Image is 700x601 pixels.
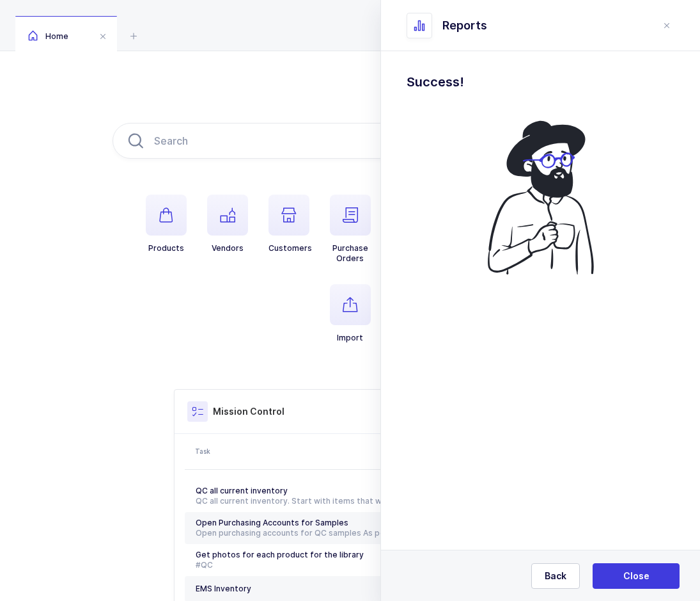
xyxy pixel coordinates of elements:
[113,123,588,159] input: Search
[196,518,348,527] span: Open Purchasing Accounts for Samples
[442,18,487,33] span: Reports
[330,195,371,264] button: PurchaseOrders
[28,31,68,41] span: Home
[196,528,453,538] div: Open purchasing accounts for QC samples As per [PERSON_NAME], we had an account with [PERSON_NAME...
[195,446,455,456] div: Task
[196,550,364,559] span: Get photos for each product for the library
[196,584,251,593] span: EMS Inventory
[268,195,312,253] button: Customers
[213,405,284,418] h3: Mission Control
[659,18,674,33] button: close drawer
[196,486,288,495] span: QC all current inventory
[407,72,674,92] h1: Success!
[196,560,453,570] div: #QC
[593,563,680,589] button: Close
[196,496,453,506] div: QC all current inventory. Start with items that we can purchase a sample from Schein. #[GEOGRAPHI...
[146,195,187,253] button: Products
[545,570,566,582] span: Back
[469,113,612,282] img: coffee.svg
[531,563,580,589] button: Back
[330,284,371,343] button: Import
[623,570,649,582] span: Close
[207,195,248,253] button: Vendors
